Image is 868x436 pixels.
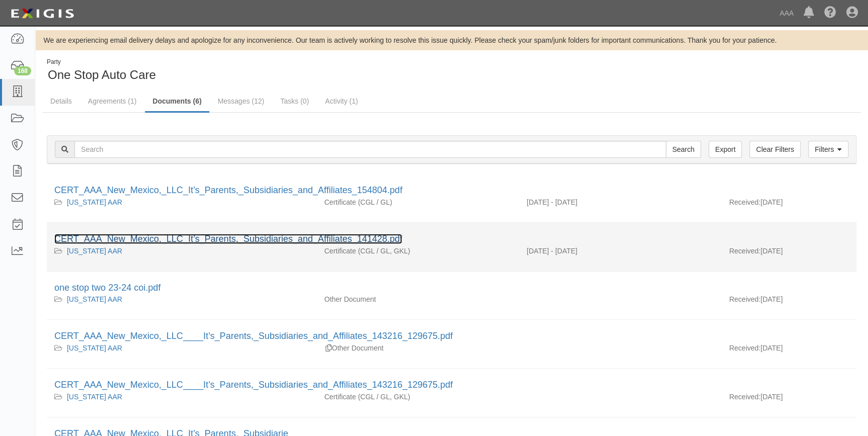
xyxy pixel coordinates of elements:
[519,392,722,392] div: Effective - Expiration
[145,91,209,113] a: Documents (6)
[317,392,519,402] div: Commercial General Liability / Garage Liability Garage Keepers Liability
[54,331,453,341] a: CERT_AAA_New_Mexico,_LLC____It’s_Parents,_Subsidiaries_and_Affiliates_143216_129675.pdf
[210,91,272,111] a: Messages (12)
[54,184,849,197] div: CERT_AAA_New_Mexico,_LLC_It’s_Parents,_Subsidiaries_and_Affiliates_154804.pdf
[808,141,848,158] a: Filters
[318,91,365,111] a: Activity (1)
[8,5,77,23] img: logo-5460c22ac91f19d4615b14bd174203de0afe785f0fc80cf4dbbc73dc1793850b.png
[54,283,161,293] a: one stop two 23-24 coi.pdf
[54,234,402,244] a: CERT_AAA_New_Mexico,_LLC_It’s_Parents,_Subsidiaries_and_Affiliates_141428.pdf
[54,282,849,295] div: one stop two 23-24 coi.pdf
[43,91,80,111] a: Details
[35,35,868,45] div: We are experiencing email delivery delays and apologize for any inconvenience. Our team is active...
[67,247,122,255] a: [US_STATE] AAR
[317,197,519,207] div: Commercial General Liability / Garage Liability
[729,392,760,402] p: Received:
[273,91,317,111] a: Tasks (0)
[519,246,722,256] div: Effective 09/01/2024 - Expiration 09/01/2025
[729,197,760,207] p: Received:
[729,246,760,256] p: Received:
[722,246,856,261] div: [DATE]
[317,343,519,353] div: Other Document
[774,3,799,23] a: AAA
[729,294,760,304] p: Received:
[67,198,122,206] a: [US_STATE] AAR
[824,7,836,19] i: Help Center - Complianz
[519,197,722,207] div: Effective 09/01/2025 - Expiration 09/01/2026
[722,294,856,309] div: [DATE]
[317,246,519,256] div: Commercial General Liability / Garage Liability Garage Keepers Liability
[317,294,519,304] div: Other Document
[722,343,856,358] div: [DATE]
[708,141,742,158] a: Export
[326,343,332,353] div: Duplicate
[54,246,309,256] div: New Mexico AAR
[722,197,856,212] div: [DATE]
[722,392,856,407] div: [DATE]
[54,197,309,207] div: New Mexico AAR
[666,141,701,158] input: Search
[54,343,309,353] div: New Mexico AAR
[48,68,156,81] span: One Stop Auto Care
[54,294,309,304] div: New Mexico AAR
[47,58,156,66] div: Party
[519,343,722,343] div: Effective - Expiration
[67,295,122,303] a: [US_STATE] AAR
[67,393,122,401] a: [US_STATE] AAR
[43,58,444,83] div: One Stop Auto Care
[54,392,309,402] div: New Mexico AAR
[749,141,800,158] a: Clear Filters
[54,233,849,246] div: CERT_AAA_New_Mexico,_LLC_It’s_Parents,_Subsidiaries_and_Affiliates_141428.pdf
[729,343,760,353] p: Received:
[54,380,453,390] a: CERT_AAA_New_Mexico,_LLC____It’s_Parents,_Subsidiaries_and_Affiliates_143216_129675.pdf
[14,66,31,75] div: 168
[54,379,849,392] div: CERT_AAA_New_Mexico,_LLC____It’s_Parents,_Subsidiaries_and_Affiliates_143216_129675.pdf
[67,344,122,352] a: [US_STATE] AAR
[74,141,666,158] input: Search
[54,330,849,343] div: CERT_AAA_New_Mexico,_LLC____It’s_Parents,_Subsidiaries_and_Affiliates_143216_129675.pdf
[81,91,144,111] a: Agreements (1)
[54,185,402,195] a: CERT_AAA_New_Mexico,_LLC_It’s_Parents,_Subsidiaries_and_Affiliates_154804.pdf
